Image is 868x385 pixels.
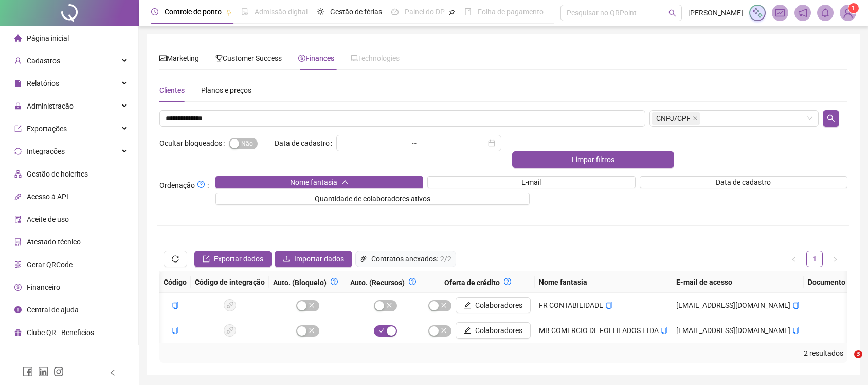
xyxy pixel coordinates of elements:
[405,8,445,16] span: Painel do DP
[159,55,167,62] span: fund
[53,366,64,377] span: instagram
[405,275,420,288] button: question-circle
[14,170,22,178] span: apartment
[792,302,800,309] span: copy
[215,192,530,205] button: Quantidade de colaboradores ativos
[848,3,859,13] sup: Atualize o seu contato no menu Meus Dados
[273,275,342,288] div: Auto. (Bloqueio)
[464,327,471,334] span: edit
[159,135,229,151] label: Ocultar bloqueados
[27,34,69,42] span: Página inicial
[371,253,438,265] span: Contratos anexados:
[854,350,862,358] span: 3
[290,177,337,188] span: Nome fantasia
[456,322,531,339] button: Colaboradores
[27,283,60,291] span: Financeiro
[165,8,222,16] span: Controle de ponto
[172,255,179,262] span: sync
[14,80,22,87] span: file
[840,5,856,21] img: 88646
[535,271,672,293] th: Nome fantasia
[14,148,22,155] span: sync
[512,151,675,168] button: Limpar filtros
[14,57,22,64] span: user-add
[676,301,790,309] span: [EMAIL_ADDRESS][DOMAIN_NAME]
[27,238,81,246] span: Atestado técnico
[775,8,785,17] span: fund
[341,179,349,186] span: up
[214,253,263,265] span: Exportar dados
[475,300,522,311] span: Colaboradores
[672,271,804,293] th: E-mail de acesso
[14,102,22,110] span: lock
[456,297,531,313] button: Colaboradores
[827,251,843,267] button: right
[14,329,22,336] span: gift
[27,79,59,87] span: Relatórios
[215,55,223,62] span: trophy
[109,369,116,376] span: left
[241,8,248,15] span: file-done
[27,125,67,133] span: Exportações
[428,275,531,288] div: Oferta de crédito
[172,327,179,334] span: copy
[275,251,352,267] button: Importar dados
[159,54,199,62] span: Marketing
[27,170,88,178] span: Gestão de holerites
[716,177,771,188] span: Data de cadastro
[327,275,342,288] button: question-circle
[14,306,22,313] span: info-circle
[652,112,700,125] span: CNPJ/CPF
[792,325,800,336] button: copiar
[360,253,367,265] span: paper-clip
[27,215,69,223] span: Aceite de uso
[159,271,191,293] th: Código
[14,216,22,223] span: audit
[27,260,73,269] span: Gerar QRCode
[807,251,822,267] a: 1
[676,326,790,335] span: [EMAIL_ADDRESS][DOMAIN_NAME]
[14,125,22,132] span: export
[298,54,334,62] span: Finances
[521,177,541,188] span: E-mail
[500,275,515,288] button: question-circle
[827,114,835,122] span: search
[792,327,800,334] span: copy
[391,8,399,15] span: dashboard
[27,192,68,201] span: Acesso à API
[27,102,74,110] span: Administração
[275,135,336,151] label: Data de cadastro
[195,178,207,190] button: Ordenação:
[27,306,79,314] span: Central de ajuda
[226,9,232,15] span: pushpin
[605,302,612,309] span: copy
[693,116,698,121] span: close
[14,284,22,291] span: dollar
[294,253,344,265] span: Importar dados
[408,139,421,147] div: ~
[791,256,797,262] span: left
[14,34,22,42] span: home
[14,238,22,246] span: solution
[164,251,187,267] button: sync
[215,54,282,62] span: Customer Success
[172,325,179,336] button: copiar
[330,8,382,16] span: Gestão de férias
[427,176,635,188] button: E-mail
[23,366,33,377] span: facebook
[315,193,430,204] span: Quantidade de colaboradores ativos
[478,8,544,16] span: Folha de pagamento
[350,275,420,288] div: Auto. (Recursos)
[449,9,455,15] span: pushpin
[27,57,60,65] span: Cadastros
[283,255,290,262] span: upload
[14,261,22,268] span: qrcode
[661,325,668,336] button: copiar
[792,300,800,311] button: copiar
[215,176,423,188] button: Nome fantasiaup
[172,300,179,311] button: copiar
[317,8,324,15] span: sun
[464,302,471,309] span: edit
[197,181,205,188] span: question-circle
[351,55,358,62] span: laptop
